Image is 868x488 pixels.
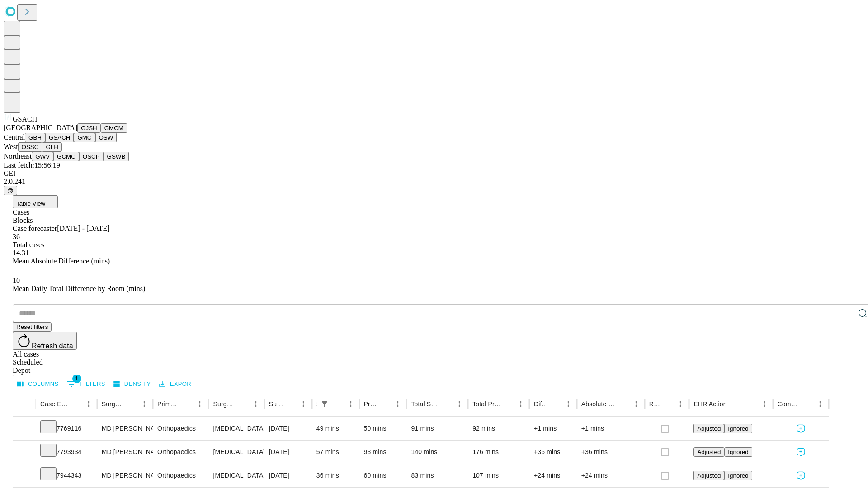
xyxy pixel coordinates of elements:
[13,257,110,265] span: Mean Absolute Difference (mins)
[32,342,73,350] span: Refresh data
[213,441,259,464] div: [MEDICAL_DATA] [MEDICAL_DATA]
[138,398,151,410] button: Menu
[16,200,45,207] span: Table View
[630,398,642,410] button: Menu
[4,152,32,160] span: Northeast
[724,471,752,480] button: Ignored
[284,398,297,410] button: Sort
[693,424,724,433] button: Adjusted
[411,464,463,487] div: 83 mins
[318,398,331,410] div: 1 active filter
[42,142,61,152] button: GLH
[237,398,250,410] button: Sort
[364,464,402,487] div: 60 mins
[102,464,148,487] div: MD [PERSON_NAME]
[778,400,800,408] div: Comments
[814,398,826,410] button: Menu
[661,398,674,410] button: Sort
[297,398,310,410] button: Menu
[728,449,748,455] span: Ignored
[269,400,283,408] div: Surgery Date
[157,464,204,487] div: Orthopaedics
[502,398,514,410] button: Sort
[4,169,864,178] div: GEI
[534,400,548,408] div: Difference
[157,441,204,464] div: Orthopaedics
[364,417,402,440] div: 50 mins
[213,417,259,440] div: [MEDICAL_DATA] MEDIAL OR LATERAL MENISCECTOMY
[269,464,307,487] div: [DATE]
[13,241,44,249] span: Total cases
[472,464,525,487] div: 107 mins
[104,152,129,161] button: GSWB
[581,417,640,440] div: +1 mins
[617,398,630,410] button: Sort
[472,400,501,408] div: Total Predicted Duration
[18,468,31,484] button: Expand
[13,249,29,257] span: 14.31
[4,124,77,131] span: [GEOGRAPHIC_DATA]
[693,400,726,408] div: EHR Action
[411,417,463,440] div: 91 mins
[581,441,640,464] div: +36 mins
[250,398,262,410] button: Menu
[316,417,355,440] div: 49 mins
[193,398,206,410] button: Menu
[18,421,31,437] button: Expand
[13,277,20,284] span: 10
[102,441,148,464] div: MD [PERSON_NAME]
[316,464,355,487] div: 36 mins
[40,464,93,487] div: 7944343
[95,133,117,142] button: OSW
[758,398,771,410] button: Menu
[13,195,58,208] button: Table View
[534,417,572,440] div: +1 mins
[13,115,37,123] span: GSACH
[728,425,748,432] span: Ignored
[213,464,259,487] div: [MEDICAL_DATA] SKIN [MEDICAL_DATA] AND MUSCLE
[157,400,180,408] div: Primary Service
[77,123,101,133] button: GJSH
[65,377,108,391] button: Show filters
[269,441,307,464] div: [DATE]
[70,398,82,410] button: Sort
[4,161,60,169] span: Last fetch: 15:56:19
[674,398,687,410] button: Menu
[157,417,204,440] div: Orthopaedics
[102,400,124,408] div: Surgeon Name
[7,187,14,194] span: @
[213,400,236,408] div: Surgery Name
[724,424,752,433] button: Ignored
[697,425,721,432] span: Adjusted
[581,400,616,408] div: Absolute Difference
[316,400,317,408] div: Scheduled In Room Duration
[534,441,572,464] div: +36 mins
[379,398,392,410] button: Sort
[411,400,439,408] div: Total Scheduled Duration
[181,398,193,410] button: Sort
[102,417,148,440] div: MD [PERSON_NAME]
[32,152,53,161] button: GWV
[13,233,20,240] span: 36
[453,398,466,410] button: Menu
[440,398,453,410] button: Sort
[13,225,57,232] span: Case forecaster
[4,178,864,186] div: 2.0.241
[411,441,463,464] div: 140 mins
[364,400,378,408] div: Predicted In Room Duration
[40,400,69,408] div: Case Epic Id
[728,472,748,479] span: Ignored
[157,377,197,391] button: Export
[4,143,18,150] span: West
[13,322,52,332] button: Reset filters
[697,449,721,455] span: Adjusted
[549,398,562,410] button: Sort
[125,398,138,410] button: Sort
[53,152,79,161] button: GCMC
[111,377,153,391] button: Density
[392,398,404,410] button: Menu
[318,398,331,410] button: Show filters
[649,400,661,408] div: Resolved in EHR
[697,472,721,479] span: Adjusted
[101,123,127,133] button: GMCM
